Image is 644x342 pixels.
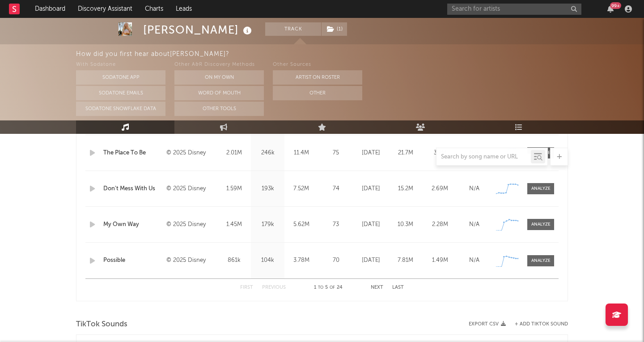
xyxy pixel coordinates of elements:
button: (1) [322,22,347,36]
div: 1.45M [220,220,249,229]
a: My Own Way [103,220,162,229]
div: N/A [459,184,489,193]
button: Track [265,22,321,36]
div: 179k [253,220,282,229]
button: Sodatone Emails [76,86,165,100]
div: 861k [220,256,249,265]
button: + Add TikTok Sound [506,322,568,327]
input: Search by song name or URL [436,154,531,161]
a: Don't Mess With Us [103,184,162,193]
span: of [330,286,335,290]
div: Other Sources [273,60,362,70]
span: TikTok Sounds [76,319,127,330]
div: 1.59M [220,184,249,193]
div: © 2025 Disney [166,219,215,230]
button: Word Of Mouth [174,86,264,100]
input: Search for artists [447,4,581,15]
button: Export CSV [469,321,506,327]
div: N/A [459,256,489,265]
div: With Sodatone [76,60,165,70]
button: Previous [262,285,286,290]
div: 1.49M [425,256,455,265]
div: 73 [320,220,352,229]
button: Next [371,285,383,290]
div: © 2025 Disney [166,255,215,266]
span: ( 1 ) [321,22,347,36]
div: 193k [253,184,282,193]
button: Sodatone Snowflake Data [76,102,165,116]
div: 7.81M [390,256,420,265]
div: [DATE] [356,184,386,193]
div: How did you first hear about [PERSON_NAME] ? [76,49,644,60]
div: [PERSON_NAME] [143,22,254,37]
div: Other A&R Discovery Methods [174,60,264,70]
div: 2.69M [425,184,455,193]
div: 99 + [610,2,621,9]
button: Sodatone App [76,70,165,85]
div: [DATE] [356,220,386,229]
div: 5.62M [287,220,316,229]
div: 104k [253,256,282,265]
div: 7.52M [287,184,316,193]
div: 10.3M [390,220,420,229]
a: Possible [103,256,162,265]
div: 74 [320,184,352,193]
div: 70 [320,256,352,265]
button: + Add TikTok Sound [515,322,568,327]
button: First [240,285,253,290]
button: On My Own [174,70,264,85]
div: © 2025 Disney [166,184,215,194]
button: 99+ [607,5,614,13]
div: 3.78M [287,256,316,265]
div: N/A [459,220,489,229]
button: Other Tools [174,102,264,116]
div: 1 5 24 [304,282,353,293]
div: 2.28M [425,220,455,229]
button: Last [392,285,404,290]
button: Artist on Roster [273,70,362,85]
div: 15.2M [390,184,420,193]
span: to [318,286,323,290]
div: [DATE] [356,256,386,265]
button: Other [273,86,362,100]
